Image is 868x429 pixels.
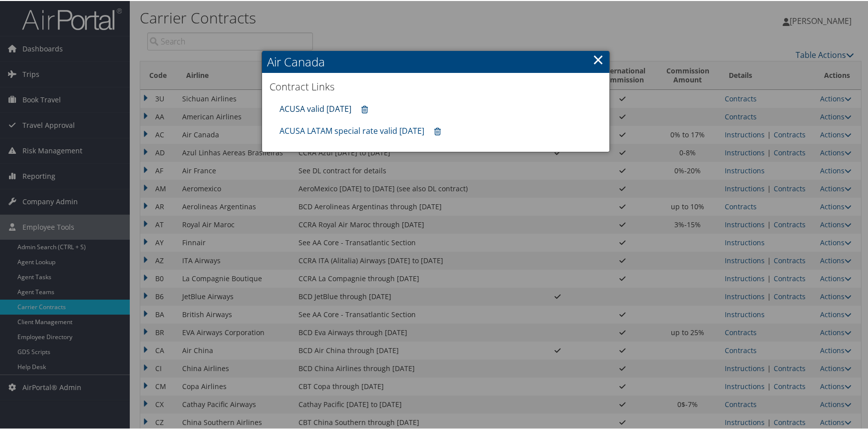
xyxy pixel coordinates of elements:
a: Remove contract [356,99,373,118]
h2: Air Canada [262,50,609,72]
a: × [592,48,604,68]
a: ACUSA valid [DATE] [280,102,351,113]
a: ACUSA LATAM special rate valid [DATE] [280,124,424,135]
a: Remove contract [429,121,446,140]
h3: Contract Links [270,79,602,93]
